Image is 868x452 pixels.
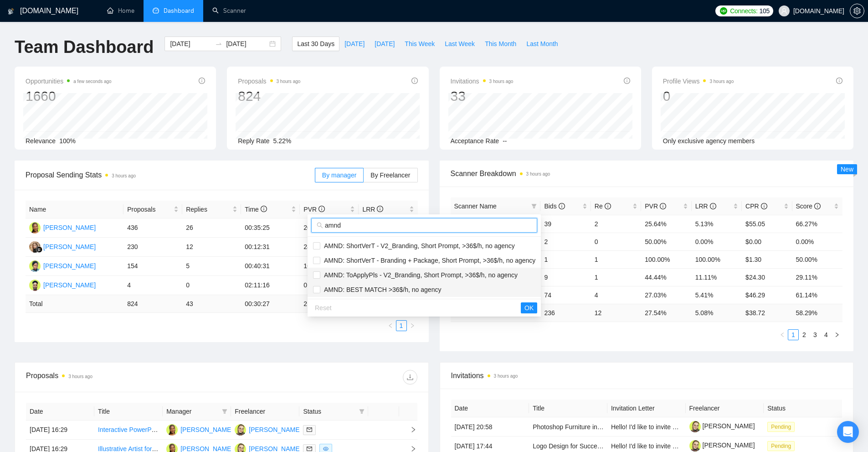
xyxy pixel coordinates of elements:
div: 0 [663,88,734,105]
a: 1 [788,330,798,340]
a: 4 [821,330,831,340]
span: Manager [166,406,218,416]
td: 44.44% [641,268,691,286]
span: mail [307,446,312,452]
span: Pending [767,441,795,451]
span: right [403,426,416,433]
span: 5.22% [273,137,292,145]
span: info-circle [710,203,716,209]
td: 0 [182,276,241,295]
span: download [403,374,417,381]
span: Profile Views [663,76,734,87]
div: 33 [451,88,514,105]
td: 27.03% [641,286,691,304]
span: LRR [362,206,383,213]
td: 00:35:25 [241,218,300,238]
span: info-circle [199,78,205,84]
h1: Team Dashboard [15,36,154,58]
div: [PERSON_NAME] [249,425,301,435]
span: filter [220,405,229,418]
span: Status [303,406,355,416]
span: to [215,40,222,47]
span: Re [595,203,611,210]
li: Next Page [832,329,842,340]
button: right [832,329,842,340]
td: $ 38.72 [742,304,792,322]
time: 3 hours ago [526,171,550,177]
td: [DATE] 20:58 [451,417,529,436]
a: Logo Design for Success Quest Hub [533,442,636,450]
span: filter [529,199,539,213]
th: Invitation Letter [607,400,686,417]
span: info-circle [761,203,767,209]
th: Freelancer [686,400,764,417]
time: a few seconds ago [73,79,111,84]
li: 2 [799,329,810,340]
td: 1 [591,250,641,268]
td: 00:30:27 [241,295,300,313]
td: 0.00% [792,233,842,250]
a: searchScanner [212,7,246,15]
span: Last Week [445,39,475,49]
td: 58.29 % [792,304,842,322]
td: 2 [591,215,641,233]
span: Opportunities [26,76,112,87]
td: Photoshop Furniture into Beach Theme [529,417,607,436]
td: 61.14% [792,286,842,304]
td: 2 [540,233,591,250]
span: left [780,332,785,338]
button: Last Week [440,36,480,51]
button: Reset [311,302,335,313]
td: 436 [123,218,182,238]
span: PVR [303,206,325,213]
span: This Month [485,39,516,49]
td: 100.00% [641,250,691,268]
span: filter [531,203,537,209]
a: 2 [799,330,809,340]
span: info-circle [411,78,418,84]
span: info-circle [318,206,325,212]
td: 824 [123,295,182,313]
td: $0.00 [742,233,792,250]
time: 3 hours ago [489,79,514,84]
td: 02:11:16 [241,276,300,295]
td: $1.30 [742,250,792,268]
th: Title [529,400,607,417]
time: 3 hours ago [709,79,734,84]
div: [PERSON_NAME] [180,425,233,435]
div: Open Intercom Messenger [837,421,859,443]
img: D [166,424,178,436]
span: Only exclusive agency members [663,137,755,145]
span: 100% [59,137,76,145]
td: $46.29 [742,286,792,304]
img: upwork-logo.png [720,7,727,15]
span: This Week [405,39,435,49]
a: AO[PERSON_NAME] [29,262,96,269]
img: c1ANJdDIEFa5DN5yolPp7_u0ZhHZCEfhnwVqSjyrCV9hqZg5SCKUb7hD_oUrqvcJOM [689,421,701,432]
span: Proposals [127,204,172,214]
td: $55.05 [742,215,792,233]
li: 3 [810,329,821,340]
li: Previous Page [777,329,788,340]
img: c1ANJdDIEFa5DN5yolPp7_u0ZhHZCEfhnwVqSjyrCV9hqZg5SCKUb7hD_oUrqvcJOM [689,440,701,452]
a: 1 [396,321,406,331]
th: Date [26,403,94,421]
td: 25.64% [641,215,691,233]
td: 16.23% [300,257,359,276]
td: 0.00% [300,276,359,295]
a: 3 [810,330,820,340]
span: AMND: ShortVerT - V2_Branding, Short Prompt, >36$/h, no agency [320,242,515,249]
div: 824 [238,88,300,105]
th: Status [764,400,842,417]
li: 1 [788,329,799,340]
span: Bids [544,203,565,210]
button: This Month [480,36,521,51]
span: [DATE] [344,39,365,49]
button: left [777,329,788,340]
a: [PERSON_NAME] [689,442,755,449]
span: Relevance [26,137,56,145]
input: Search in filters [325,220,532,230]
span: info-circle [624,78,630,84]
li: Next Page [407,320,418,331]
td: 74 [540,286,591,304]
